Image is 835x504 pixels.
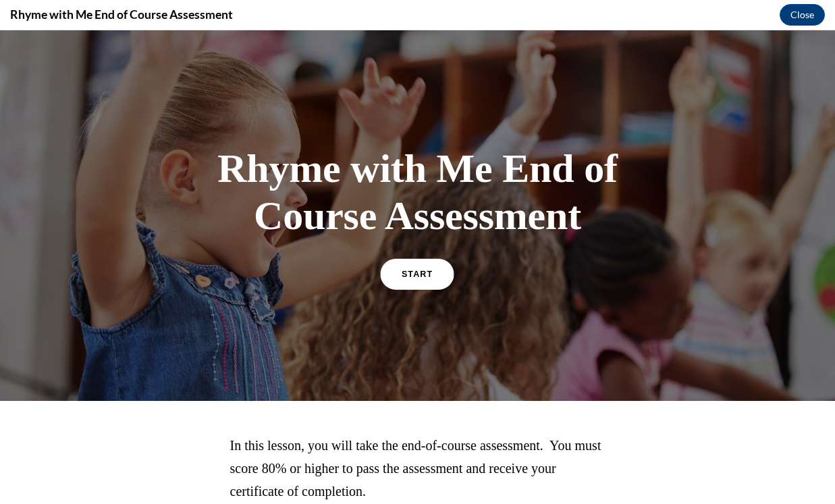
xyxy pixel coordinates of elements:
[10,6,233,23] h4: Rhyme with Me End of Course Assessment
[230,408,601,468] span: In this lesson, you will take the end-of-course assessment. You must score 80% or higher to pass ...
[780,4,825,26] button: Close
[381,228,454,259] a: START
[402,239,433,249] span: START
[215,115,620,209] h1: Rhyme with Me End of Course Assessment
